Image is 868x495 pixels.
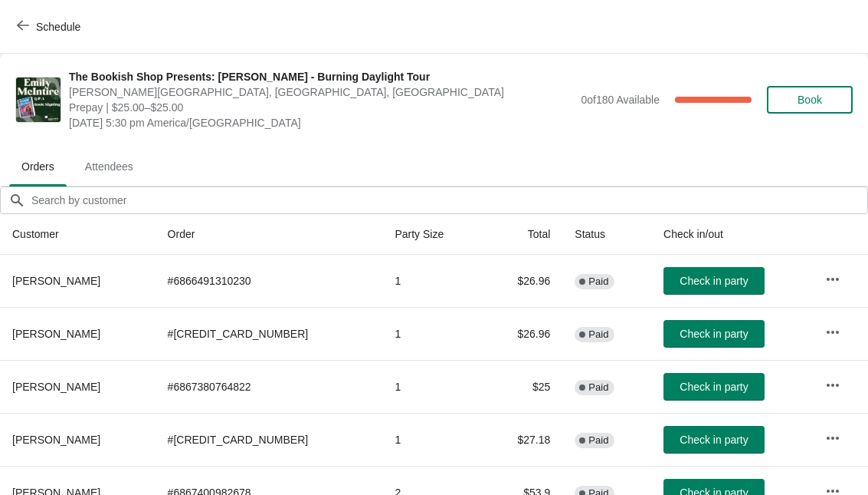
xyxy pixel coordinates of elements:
td: $25 [483,360,562,413]
span: Check in party [680,381,748,393]
td: 1 [382,255,483,307]
th: Party Size [382,214,483,255]
input: Search by customer [31,186,868,214]
td: $26.96 [483,307,562,360]
span: Paid [588,276,608,288]
td: # 6866491310230 [156,255,383,307]
td: # [CREDIT_CARD_NUMBER] [156,307,383,360]
span: [PERSON_NAME] [12,328,100,340]
span: Check in party [680,328,748,340]
th: Total [483,214,562,255]
span: Paid [588,381,608,394]
span: Paid [588,328,608,341]
td: $26.96 [483,255,562,307]
span: Attendees [73,153,146,180]
button: Check in party [663,426,765,454]
span: [DATE] 5:30 pm America/[GEOGRAPHIC_DATA] [69,115,573,130]
span: Check in party [680,275,748,287]
img: The Bookish Shop Presents: Emily McIntire - Burning Daylight Tour [16,78,61,122]
th: Status [562,214,651,255]
span: Schedule [36,21,80,33]
td: 1 [382,307,483,360]
button: Check in party [663,373,765,401]
button: Check in party [663,267,765,295]
span: Prepay | $25.00–$25.00 [69,100,573,115]
span: [PERSON_NAME] [12,381,100,393]
span: Orders [9,153,67,180]
span: Paid [588,434,608,447]
span: Book [798,94,822,106]
span: [PERSON_NAME] [12,434,100,446]
span: The Bookish Shop Presents: [PERSON_NAME] - Burning Daylight Tour [69,69,573,84]
span: 0 of 180 Available [581,94,660,106]
td: 1 [382,413,483,466]
th: Check in/out [651,214,813,255]
td: 1 [382,360,483,413]
th: Order [156,214,383,255]
td: # [CREDIT_CARD_NUMBER] [156,413,383,466]
td: # 6867380764822 [156,360,383,413]
span: Check in party [680,434,748,446]
span: [PERSON_NAME][GEOGRAPHIC_DATA], [GEOGRAPHIC_DATA], [GEOGRAPHIC_DATA] [69,84,573,100]
button: Check in party [663,320,765,348]
span: [PERSON_NAME] [12,275,100,287]
td: $27.18 [483,413,562,466]
button: Schedule [8,13,93,41]
button: Book [767,86,853,114]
